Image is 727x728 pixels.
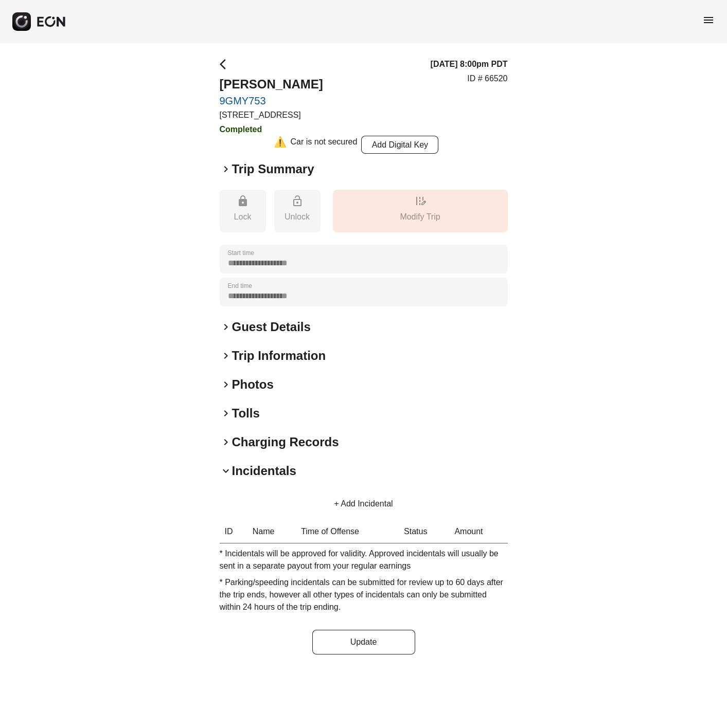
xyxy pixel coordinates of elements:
[232,376,274,393] h2: Photos
[291,136,358,154] div: Car is not secured
[220,350,232,362] span: keyboard_arrow_right
[220,520,247,543] th: ID
[220,407,232,420] span: keyboard_arrow_right
[467,72,507,85] p: ID # 66520
[361,136,438,154] button: Add Digital Key
[220,95,323,107] a: 9GMY753
[220,576,508,613] p: * Parking/speeding incidentals can be submitted for review up to 60 days after the trip ends, how...
[702,14,715,26] span: menu
[247,520,296,543] th: Name
[274,136,287,154] div: ⚠️
[296,520,399,543] th: Time of Offense
[220,123,323,136] h3: Completed
[220,321,232,333] span: keyboard_arrow_right
[232,161,314,177] h2: Trip Summary
[220,109,323,121] p: [STREET_ADDRESS]
[220,465,232,477] span: keyboard_arrow_down
[322,492,405,516] button: + Add Incidental
[220,163,232,175] span: keyboard_arrow_right
[232,405,260,422] h2: Tolls
[220,436,232,448] span: keyboard_arrow_right
[220,76,323,93] h2: [PERSON_NAME]
[220,378,232,391] span: keyboard_arrow_right
[232,434,339,450] h2: Charging Records
[220,58,232,70] span: arrow_back_ios
[431,58,508,70] h3: [DATE] 8:00pm PDT
[399,520,449,543] th: Status
[232,319,311,335] h2: Guest Details
[312,630,415,654] button: Update
[232,463,296,479] h2: Incidentals
[449,520,507,543] th: Amount
[220,548,508,572] p: * Incidentals will be approved for validity. Approved incidentals will usually be sent in a separ...
[232,348,326,364] h2: Trip Information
